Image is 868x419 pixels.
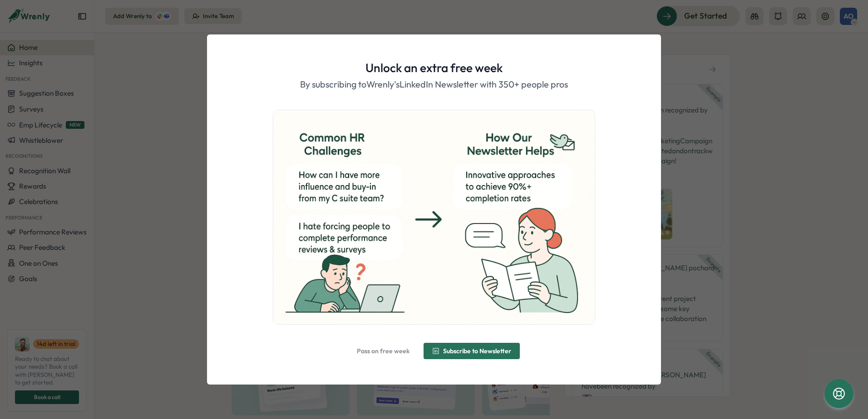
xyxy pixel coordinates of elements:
[273,110,595,324] img: ChatGPT Image
[300,78,568,92] p: By subscribing to Wrenly's LinkedIn Newsletter with 350+ people pros
[348,343,418,359] button: Pass on free week
[365,60,503,76] h1: Unlock an extra free week
[357,348,409,354] span: Pass on free week
[443,348,511,354] span: Subscribe to Newsletter
[424,343,520,359] button: Subscribe to Newsletter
